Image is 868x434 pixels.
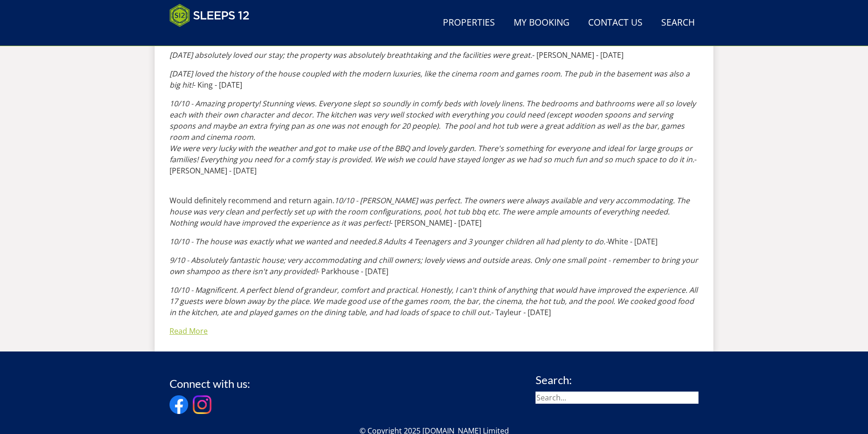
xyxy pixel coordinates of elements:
[510,13,573,34] a: My Booking
[170,284,698,318] p: - Tayleur - [DATE]
[170,236,698,247] p: White - [DATE]
[170,195,690,228] em: 10/10 - [PERSON_NAME] was perfect. The owners were always available and very accommodating. The h...
[658,13,698,34] a: Search
[170,285,698,317] em: 10/10 - Magnificent. A perfect blend of grandeur, comfort and practical. Honestly, I can't think ...
[165,33,263,41] iframe: Customer reviews powered by Trustpilot
[439,13,499,34] a: Properties
[170,326,208,336] a: Read More
[170,255,698,276] em: 9/10 - Absolutely fantastic house; very accommodating and chill owners; lovely views and outside ...
[170,184,698,228] p: Would definitely recommend and return again. - [PERSON_NAME] - [DATE]
[170,69,690,90] em: [DATE] loved the history of the house coupled with the modern luxuries, like the cinema room and ...
[170,395,188,414] img: Facebook
[170,50,532,60] em: [DATE] absolutely loved our stay; the property was absolutely breathtaking and the facilities wer...
[170,378,250,390] h3: Connect with us:
[170,4,250,27] img: Sleeps 12
[170,98,696,165] em: 10/10 - Amazing property! Stunning views. Everyone slept so soundly in comfy beds with lovely lin...
[536,392,698,404] input: Search...
[193,395,211,414] img: Instagram
[170,68,698,90] p: - King - [DATE]
[170,49,698,61] p: - [PERSON_NAME] - [DATE]
[170,255,698,277] p: - Parkhouse - [DATE]
[170,98,698,176] p: - [PERSON_NAME] - [DATE]
[584,13,646,34] a: Contact Us
[170,236,608,247] em: 10/10 - The house was exactly what we wanted and needed.8 Adults 4 Teenagers and 3 younger childr...
[536,374,698,386] h3: Search:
